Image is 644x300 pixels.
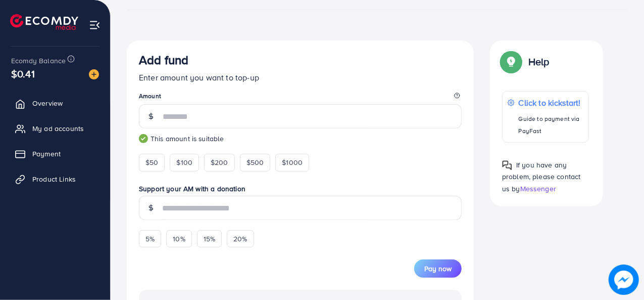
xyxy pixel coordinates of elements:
[8,169,103,189] a: Product Links
[502,53,520,71] img: Popup guide
[11,56,66,66] span: Ecomdy Balance
[139,134,462,144] small: This amount is suitable
[10,14,78,30] img: logo
[139,92,462,104] legend: Amount
[502,160,581,193] span: If you have any problem, please contact us by
[519,97,583,109] p: Click to kickstart!
[145,234,155,244] span: 5%
[519,113,583,137] p: Guide to payment via PayFast
[8,93,103,113] a: Overview
[8,144,103,164] a: Payment
[32,149,61,159] span: Payment
[139,134,148,143] img: guide
[32,98,63,108] span: Overview
[414,260,462,278] button: Pay now
[282,157,303,167] span: $1000
[424,264,452,274] span: Pay now
[139,53,188,67] h3: Add fund
[233,234,247,244] span: 20%
[89,19,101,31] img: menu
[609,265,639,295] img: image
[520,184,556,194] span: Messenger
[528,56,550,68] p: Help
[176,157,192,167] span: $100
[32,123,84,134] span: My ad accounts
[502,160,512,170] img: Popup guide
[139,184,462,194] label: Support your AM with a donation
[204,234,215,244] span: 15%
[211,157,228,167] span: $200
[32,174,76,184] span: Product Links
[145,157,158,167] span: $50
[246,157,264,167] span: $500
[89,69,99,79] img: image
[11,66,35,81] span: $0.41
[173,234,185,244] span: 10%
[8,118,103,139] a: My ad accounts
[139,71,462,83] p: Enter amount you want to top-up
